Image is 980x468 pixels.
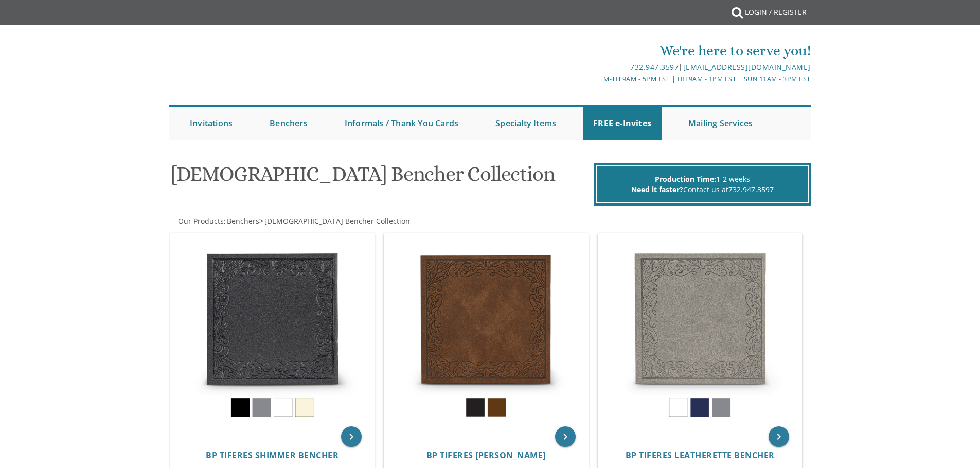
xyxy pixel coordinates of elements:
[226,216,259,226] a: Benchers
[177,216,224,226] a: Our Products
[259,107,318,140] a: Benchers
[169,216,490,227] div: :
[631,184,683,194] span: Need it faster?
[206,450,338,461] span: BP Tiferes Shimmer Bencher
[655,174,716,184] span: Production Time:
[384,234,588,437] img: BP Tiferes Suede Bencher
[598,234,802,437] img: BP Tiferes Leatherette Bencher
[426,451,546,460] a: BP Tiferes [PERSON_NAME]
[426,450,546,461] span: BP Tiferes [PERSON_NAME]
[171,234,375,437] img: BP Tiferes Shimmer Bencher
[384,41,811,61] div: We're here to serve you!
[171,163,591,193] h1: [DEMOGRAPHIC_DATA] Bencher Collection
[206,451,338,460] a: BP Tiferes Shimmer Bencher
[384,61,811,73] div: |
[264,216,410,226] span: [DEMOGRAPHIC_DATA] Bencher Collection
[227,216,259,226] span: Benchers
[259,216,410,226] span: >
[678,107,763,140] a: Mailing Services
[583,107,662,140] a: FREE e-Invites
[769,426,789,447] a: keyboard_arrow_right
[334,107,469,140] a: Informals / Thank You Cards
[263,216,410,226] a: [DEMOGRAPHIC_DATA] Bencher Collection
[180,107,243,140] a: Invitations
[596,165,809,203] div: 1-2 weeks Contact us at
[626,451,775,460] a: BP Tiferes Leatherette Bencher
[384,73,811,84] div: M-Th 9am - 5pm EST | Fri 9am - 1pm EST | Sun 11am - 3pm EST
[626,450,775,461] span: BP Tiferes Leatherette Bencher
[683,62,811,72] a: [EMAIL_ADDRESS][DOMAIN_NAME]
[485,107,566,140] a: Specialty Items
[728,184,774,194] a: 732.947.3597
[341,426,362,447] a: keyboard_arrow_right
[630,62,679,72] a: 732.947.3597
[555,426,576,447] a: keyboard_arrow_right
